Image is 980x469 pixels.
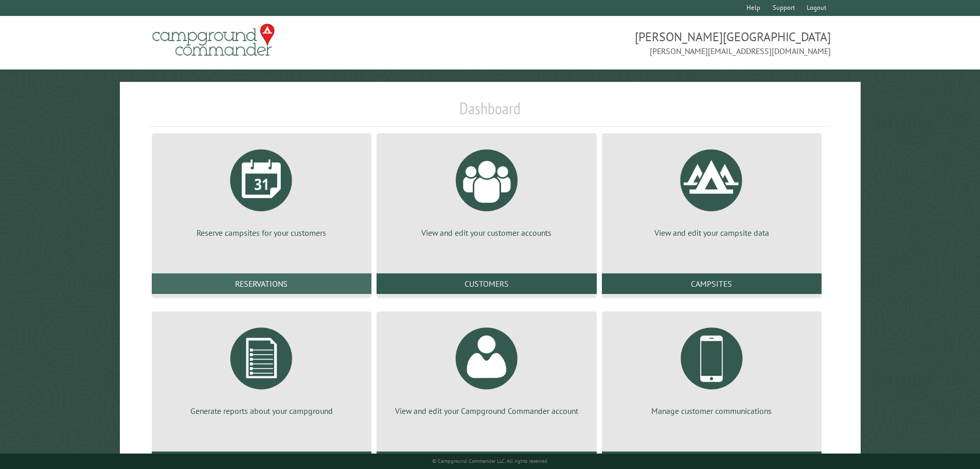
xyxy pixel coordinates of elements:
[614,227,809,238] p: View and edit your campsite data
[389,405,584,416] p: View and edit your Campground Commander account
[614,405,809,416] p: Manage customer communications
[490,28,831,57] span: [PERSON_NAME][GEOGRAPHIC_DATA] [PERSON_NAME][EMAIL_ADDRESS][DOMAIN_NAME]
[164,405,359,416] p: Generate reports about your campground
[614,142,809,238] a: View and edit your campsite data
[377,273,596,294] a: Customers
[152,273,371,294] a: Reservations
[164,142,359,238] a: Reserve campsites for your customers
[389,227,584,238] p: View and edit your customer accounts
[432,458,548,464] small: © Campground Commander LLC. All rights reserved.
[614,320,809,416] a: Manage customer communications
[149,98,831,127] h1: Dashboard
[389,320,584,416] a: View and edit your Campground Commander account
[164,227,359,238] p: Reserve campsites for your customers
[164,320,359,416] a: Generate reports about your campground
[389,142,584,238] a: View and edit your customer accounts
[602,273,822,294] a: Campsites
[149,20,278,60] img: Campground Commander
